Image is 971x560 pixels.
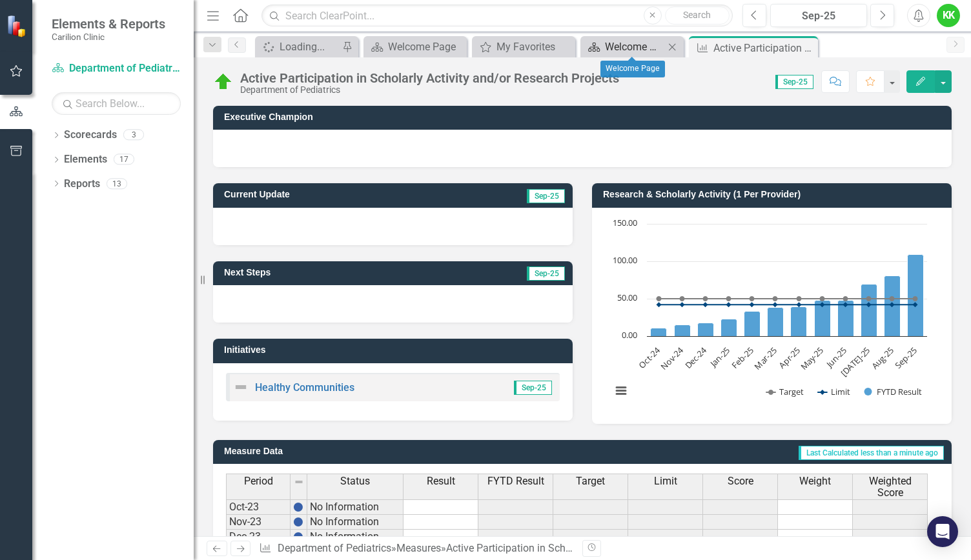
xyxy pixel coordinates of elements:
[776,345,802,370] text: Apr-25
[240,71,619,85] div: Active Participation in Scholarly Activity and/or Research Projects
[651,328,667,336] path: Oct-24, 11. FYTD Result.
[114,154,134,165] div: 17
[475,39,572,55] a: My Favorites
[791,306,807,336] path: Apr-25, 39. FYTD Result.
[799,475,831,487] span: Weight
[729,345,755,371] text: Feb-25
[258,39,339,55] a: Loading...
[280,39,339,55] div: Loading...
[823,345,849,370] text: Jun-25
[657,296,918,301] g: Target, series 1 of 3. Line with 12 data points.
[52,92,181,115] input: Search Below...
[600,61,665,77] div: Welcome Page
[307,515,404,530] td: No Information
[707,345,733,370] text: Jan-25
[797,296,802,301] path: Apr-25, 50. Target.
[52,16,165,32] span: Elements & Reports
[612,382,630,400] button: View chart menu, Chart
[52,61,181,76] a: Department of Pediatrics
[654,475,677,487] span: Limit
[396,542,441,554] a: Measures
[255,381,354,394] a: Healthy Communities
[224,446,431,456] h3: Measure Data
[617,292,637,303] text: 50.00
[224,268,410,277] h3: Next Steps
[773,296,778,301] path: Mar-25, 50. Target.
[123,130,144,141] div: 3
[665,6,730,25] button: Search
[775,8,863,24] div: Sep-25
[831,386,850,397] text: Limit
[224,345,566,355] h3: Initiatives
[278,542,391,554] a: Department of Pediatrics
[683,10,711,20] span: Search
[605,217,939,411] div: Chart. Highcharts interactive chart.
[446,542,744,554] div: Active Participation in Scholarly Activity and/or Research Projects
[605,217,934,411] svg: Interactive chart
[651,254,924,336] g: FYTD Result, series 3 of 3. Bar series with 12 bars.
[527,266,565,281] span: Sep-25
[843,302,848,307] path: Jun-25, 42. Limit.
[261,5,733,27] input: Search ClearPoint...
[744,311,761,336] path: Feb-25, 33. FYTD Result.
[913,302,918,307] path: Sep-25, 42. Limit.
[657,302,662,307] path: Oct-24, 42. Limit.
[866,302,872,307] path: Jul-25, 42. Limit.
[293,502,303,512] img: BgCOk07PiH71IgAAAABJRU5ErkJggg==
[799,446,944,460] span: Last Calculated less than a minute ago
[294,477,304,487] img: 8DAGhfEEPCf229AAAAAElFTkSuQmCC
[798,345,826,372] text: May-25
[657,296,662,301] path: Oct-24, 50. Target.
[107,178,127,189] div: 13
[728,475,753,487] span: Score
[770,4,867,27] button: Sep-25
[893,345,919,371] text: Sep-25
[240,85,619,95] div: Department of Pediatrics
[636,344,662,370] text: Oct-24
[884,275,901,336] path: Aug-25, 81. FYTD Result.
[750,302,755,307] path: Feb-25, 42. Limit.
[259,541,573,556] div: » »
[496,39,572,55] div: My Favorites
[680,302,685,307] path: Nov-24, 42. Limit.
[838,300,854,336] path: Jun-25, 48. FYTD Result.
[797,302,802,307] path: Apr-25, 42. Limit.
[427,475,455,487] span: Result
[869,345,896,372] text: Aug-25
[224,190,438,199] h3: Current Update
[64,152,107,167] a: Elements
[603,190,945,199] h3: Research & Scholarly Activity (1 Per Provider)
[487,475,544,487] span: FYTD Result
[213,72,234,92] img: On Target
[861,284,877,336] path: Jul-25, 69. FYTD Result.
[226,499,291,515] td: Oct-23
[64,177,100,192] a: Reports
[682,344,710,371] text: Dec-24
[605,39,664,55] div: Welcome Page
[527,189,565,203] span: Sep-25
[913,296,918,301] path: Sep-25, 50. Target.
[680,296,685,301] path: Nov-24, 50. Target.
[226,515,291,530] td: Nov-23
[388,39,464,55] div: Welcome Page
[293,517,303,527] img: BgCOk07PiH71IgAAAABJRU5ErkJggg==
[908,254,924,336] path: Sep-25, 109. FYTD Result.
[576,475,605,487] span: Target
[6,15,29,37] img: ClearPoint Strategy
[224,112,945,122] h3: Executive Champion
[775,75,813,89] span: Sep-25
[64,128,117,143] a: Scorecards
[584,39,664,55] a: Welcome Page
[890,296,895,301] path: Aug-25, 50. Target.
[244,475,273,487] span: Period
[340,475,370,487] span: Status
[820,302,825,307] path: May-25, 42. Limit.
[703,296,708,301] path: Dec-24, 50. Target.
[698,323,714,336] path: Dec-24, 18. FYTD Result.
[750,296,755,301] path: Feb-25, 50. Target.
[233,379,249,395] img: Not Defined
[927,516,958,547] div: Open Intercom Messenger
[307,530,404,545] td: No Information
[52,32,165,42] small: Carilion Clinic
[367,39,464,55] a: Welcome Page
